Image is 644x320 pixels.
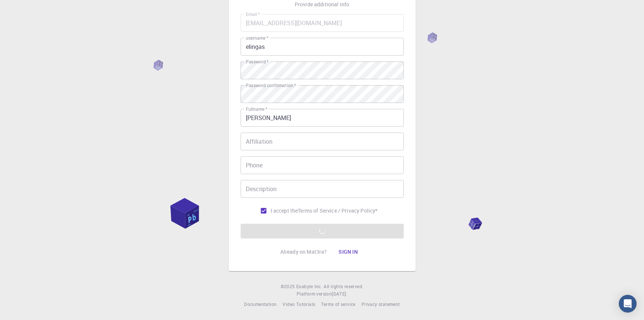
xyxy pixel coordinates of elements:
[283,301,315,308] a: Video Tutorials
[332,290,347,298] a: [DATE].
[298,207,377,214] a: Terms of Service / Privacy Policy*
[271,207,298,214] span: I accept the
[246,35,268,41] label: username
[324,283,363,290] span: All rights reserved.
[244,301,277,308] a: Documentation
[619,295,637,313] div: Open Intercom Messenger
[295,1,349,8] p: Provide additional info
[246,11,260,17] label: Email
[361,301,400,307] span: Privacy statement
[281,283,296,290] span: © 2025
[280,248,327,256] p: Already on Mat3ra?
[246,59,268,65] label: Password
[244,301,277,307] span: Documentation
[333,244,364,259] button: Sign in
[361,301,400,308] a: Privacy statement
[296,283,322,289] span: Exabyte Inc.
[297,290,332,298] span: Platform version
[246,106,267,112] label: Fullname
[298,207,377,214] p: Terms of Service / Privacy Policy *
[283,301,315,307] span: Video Tutorials
[296,283,322,290] a: Exabyte Inc.
[246,82,296,89] label: Password confirmation
[321,301,355,307] span: Terms of service
[332,291,347,297] span: [DATE] .
[321,301,355,308] a: Terms of service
